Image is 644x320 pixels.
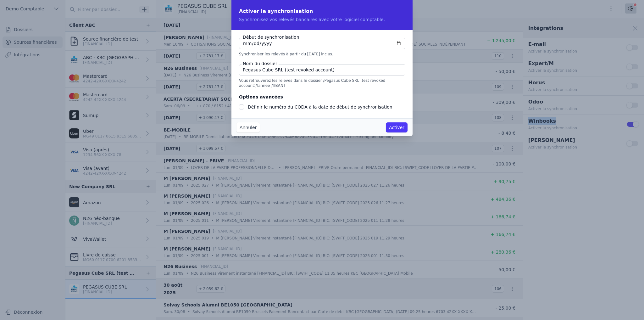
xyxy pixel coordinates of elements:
[248,104,392,109] label: Définir le numéro du CODA à la date de début de synchronisation
[239,8,405,15] h2: Activer la synchronisation
[241,60,279,67] label: Nom du dossier
[239,78,405,88] p: Vous retrouverez les relevés dans le dossier /Pegasus Cube SRL (test revoked account)/[année]/[IBAN]
[239,52,405,57] p: Synchroniser les relevés à partir du [DATE] inclus.
[239,64,405,76] input: NOM SOCIETE
[239,16,405,23] p: Synchronisez vos relevés bancaires avec votre logiciel comptable.
[241,34,301,40] label: Début de synchronisation
[236,122,260,132] button: Annuler
[239,93,283,101] legend: Options avancées
[386,122,408,132] button: Activer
